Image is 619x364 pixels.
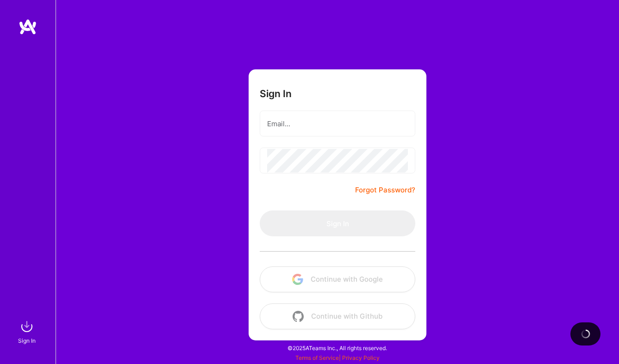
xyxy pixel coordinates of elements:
[295,354,380,361] span: |
[18,336,36,345] div: Sign In
[260,88,292,99] h3: Sign In
[260,266,415,292] button: Continue with Google
[19,317,36,345] a: sign inSign In
[292,274,303,285] img: icon
[56,336,619,359] div: © 2025 ATeams Inc., All rights reserved.
[293,311,304,322] img: icon
[342,354,380,361] a: Privacy Policy
[295,354,339,361] a: Terms of Service
[18,317,36,336] img: sign in
[260,303,415,329] button: Continue with Github
[267,112,408,136] input: Email...
[19,19,37,35] img: logo
[355,185,415,196] a: Forgot Password?
[260,210,415,236] button: Sign In
[581,329,590,339] img: loading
